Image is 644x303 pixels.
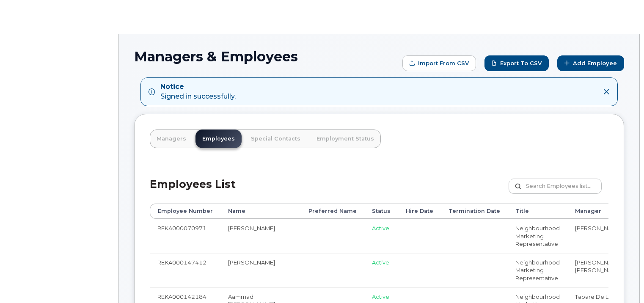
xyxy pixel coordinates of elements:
[575,259,640,267] li: [PERSON_NAME]
[244,129,307,148] a: Special Contacts
[301,204,364,219] th: Preferred Name
[364,204,398,219] th: Status
[150,129,193,148] a: Managers
[372,225,389,231] span: Active
[150,204,220,219] th: Employee Number
[195,129,242,148] a: Employees
[372,293,389,300] span: Active
[508,204,567,219] th: Title
[372,259,389,266] span: Active
[220,204,301,219] th: Name
[402,55,476,71] form: Import from CSV
[150,219,220,253] td: REKA000070971
[150,253,220,287] td: REKA000147412
[557,55,624,71] a: Add Employee
[398,204,441,219] th: Hire Date
[484,55,549,71] a: Export to CSV
[134,49,398,64] h1: Managers & Employees
[575,293,640,301] li: Tabare De Los Santos
[220,253,301,287] td: [PERSON_NAME]
[150,179,236,204] h2: Employees List
[310,129,381,148] a: Employment Status
[575,266,640,274] li: [PERSON_NAME]
[508,219,567,253] td: Neighbourhood Marketing Representative
[441,204,508,219] th: Termination Date
[160,82,236,92] strong: Notice
[508,253,567,287] td: Neighbourhood Marketing Representative
[575,224,640,232] li: [PERSON_NAME]
[220,219,301,253] td: [PERSON_NAME]
[160,82,236,102] div: Signed in successfully.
